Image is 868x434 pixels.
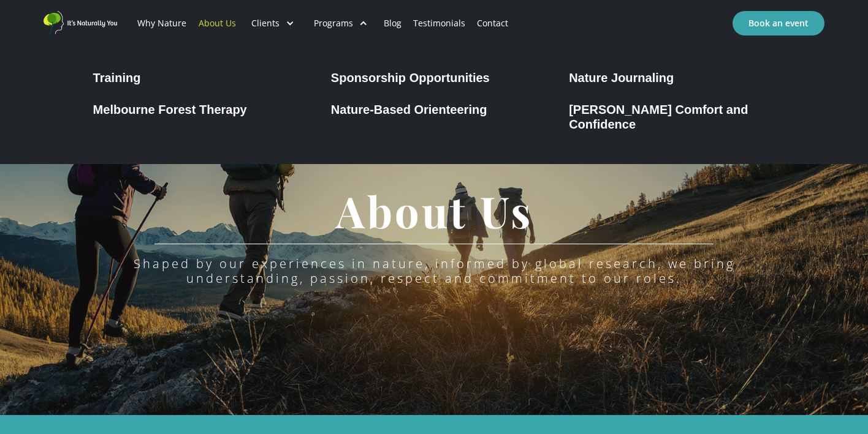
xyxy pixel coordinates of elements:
div: Clients [251,17,280,29]
a: About Us [192,2,242,44]
a: Training [87,65,305,85]
a: Book an event [733,11,824,36]
div: Training [93,70,141,85]
a: Testimonials [407,2,471,44]
a: Nature Journaling [563,65,781,85]
a: Sponsorship Opportunities [325,65,543,85]
div: Nature-Based Orienteering [331,102,487,117]
a: Melbourne Forest Therapy [87,97,305,117]
div: [PERSON_NAME] Comfort and Confidence [569,102,775,132]
h1: About Us [336,187,533,234]
div: Shaped by our experiences in nature, informed by global research, we bring understanding, passion... [85,256,783,286]
div: Melbourne Forest Therapy [93,102,247,117]
a: Blog [378,2,407,44]
div: Sponsorship Opportunities [331,70,490,85]
div: Programs [314,17,353,29]
a: Why Nature [132,2,192,44]
div: Programs [304,2,378,44]
div: Nature Journaling [569,70,674,85]
a: home [44,11,117,35]
a: [PERSON_NAME] Comfort and Confidence [563,97,781,132]
a: Contact [471,2,514,44]
a: Nature-Based Orienteering [325,97,543,117]
div: Clients [242,2,304,44]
